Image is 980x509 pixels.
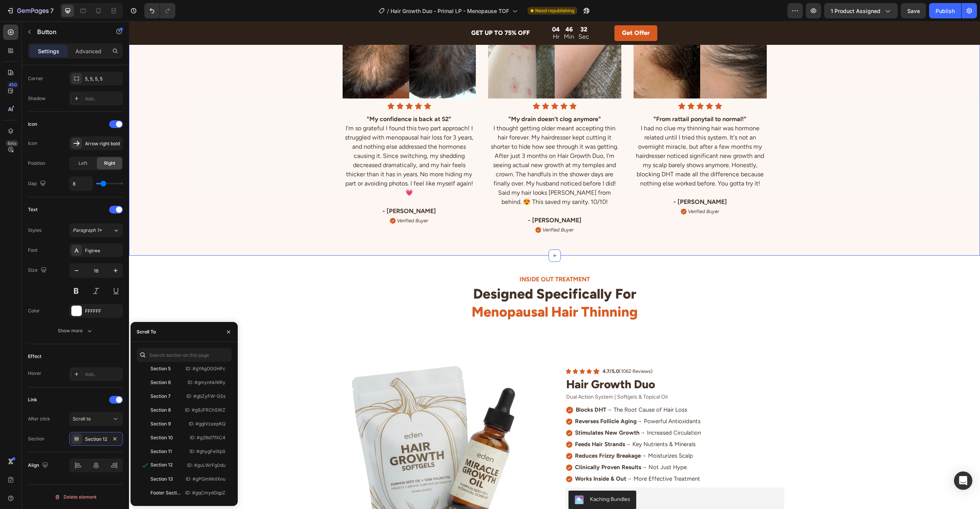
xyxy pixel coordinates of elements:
img: KachingBundles.png [446,474,455,483]
div: Section 7 [150,393,171,400]
div: Section [28,435,44,442]
span: Hair Growth Duo - Primal LP - Menopause TOF [390,7,509,15]
div: Undo/Redo [144,3,175,18]
button: Scroll to [69,412,123,426]
p: ID: #gYAgO0GHFc [186,365,225,372]
p: ID: #guLWrFg0du [187,462,225,469]
p: I thought getting older meant accepting thin hair forever. My hairdresser kept cutting it shorter... [360,102,492,185]
span: Paragraph 1* [73,227,102,234]
div: Section 6 [150,379,171,386]
p: ID: #g28sf7fXC4 [190,434,225,441]
button: 1 product assigned [824,3,898,18]
h2: Designed Specifically For [196,263,655,300]
p: Verified Buyer [413,205,444,212]
button: Paragraph 1* [69,223,123,237]
button: 7 [3,3,57,18]
span: Save [907,8,920,14]
div: Add... [85,371,121,378]
div: Section 8 [150,407,171,414]
div: Section 12 [85,436,107,443]
div: Section 11 [150,448,172,455]
strong: "My confidence is back at 52" [238,94,322,101]
p: ID: #gglVzaepKQ [189,420,225,427]
div: Color [28,307,40,314]
button: Kaching Bundles [439,469,507,488]
div: Hover [28,370,41,377]
strong: - [PERSON_NAME] [399,195,452,202]
div: 5, 5, 5, 5 [85,76,121,82]
div: After click [28,415,50,422]
div: Gap [28,179,47,189]
span: Right [104,160,115,167]
p: → Increased Circulation [446,407,572,415]
h2: INSIDE OUT TREATMENT [196,253,655,263]
button: Publish [929,3,961,18]
p: Dual Action System | Softgels & Topical Oil [437,372,655,379]
span: Scroll to [73,416,91,422]
p: ID: #gmynhkNlRy [188,379,225,386]
div: Add... [85,95,121,102]
span: 1 product assigned [831,7,880,15]
p: I had no clue my thinning hair was hormone related until I tried this system. It's not an overnig... [505,102,637,167]
input: Search section on this page [137,348,232,362]
p: → The Root Cause of Hair Loss [447,384,558,392]
div: Show more [58,327,93,335]
div: Open Intercom Messenger [954,471,972,490]
div: Delete element [54,493,96,502]
p: ID: #gPGmMnlXnu [186,476,225,483]
strong: Feeds Hair Strands [446,419,496,426]
div: Section 12 [150,461,173,468]
div: Footer Section [150,489,181,496]
h2: Hair Growth Duo [436,355,655,371]
div: Publish [936,7,955,15]
p: ID: #ghygFeIXpS [189,448,225,455]
strong: - [PERSON_NAME] [253,186,307,193]
div: Corner [28,75,43,82]
p: → Not Just Hype [446,442,558,450]
strong: "From rattail ponytail to normal!" [524,94,617,101]
div: Position [28,160,45,167]
span: / [387,7,389,15]
div: Styles [28,227,41,234]
strong: 4.7/5.0 [474,347,490,353]
div: Icon [28,140,37,147]
p: → Key Nutrients & Minerals [446,419,567,427]
input: Auto [70,177,93,190]
div: Section 13 [150,476,173,483]
div: Kaching Bundles [461,474,501,482]
p: → More Effective Treatment [446,453,571,461]
p: Button [37,27,102,36]
span: Left [78,160,87,167]
div: Text [28,206,38,213]
span: Menopausal Hair Thinning [343,282,509,299]
div: Size [28,265,48,276]
p: (1062 Reviews) [474,346,524,353]
div: Font [28,247,38,254]
div: Section 5 [150,365,171,372]
p: ID: #gqCmydGqpZ [185,489,225,496]
p: Verified Buyer [559,187,590,194]
p: I'm so grateful I found this two part approach! I struggled with menopausal hair loss for 3 years... [214,102,346,176]
button: Delete element [28,491,123,503]
p: Verified Buyer [268,196,299,203]
strong: "My drain doesn't clog anymore" [379,94,472,101]
div: Figtree [85,247,121,254]
strong: - [PERSON_NAME] [544,177,598,184]
button: Save [901,3,926,18]
div: Arrow right bold [85,140,121,147]
div: 450 [7,82,18,88]
strong: Reduces Frizzy Breakage [446,431,512,438]
div: Scroll To [137,328,156,335]
p: → Powerful Antioxidants [446,396,572,404]
p: Advanced [75,47,101,55]
div: Beta [6,140,18,146]
p: 7 [50,6,54,15]
span: Need republishing [535,7,574,14]
button: Show more [28,324,123,338]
